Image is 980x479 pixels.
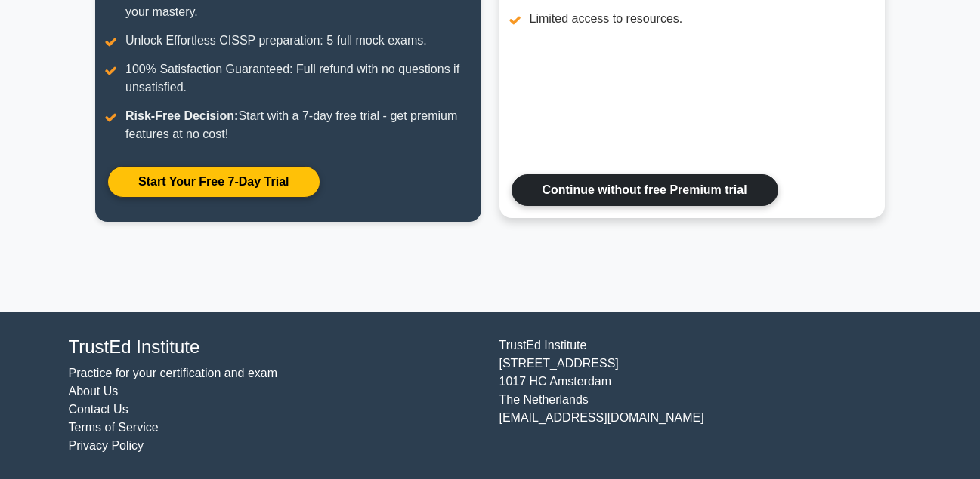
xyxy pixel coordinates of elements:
[107,166,320,198] a: Start Your Free 7-Day Trial
[69,367,278,379] a: Practice for your certification and exam
[490,336,921,455] div: TrustEd Institute [STREET_ADDRESS] 1017 HC Amsterdam The Netherlands [EMAIL_ADDRESS][DOMAIN_NAME]
[512,174,778,206] a: Continue without free Premium trial
[69,439,144,452] a: Privacy Policy
[69,421,159,434] a: Terms of Service
[69,336,481,358] h4: TrustEd Institute
[69,403,128,416] a: Contact Us
[69,385,119,398] a: About Us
